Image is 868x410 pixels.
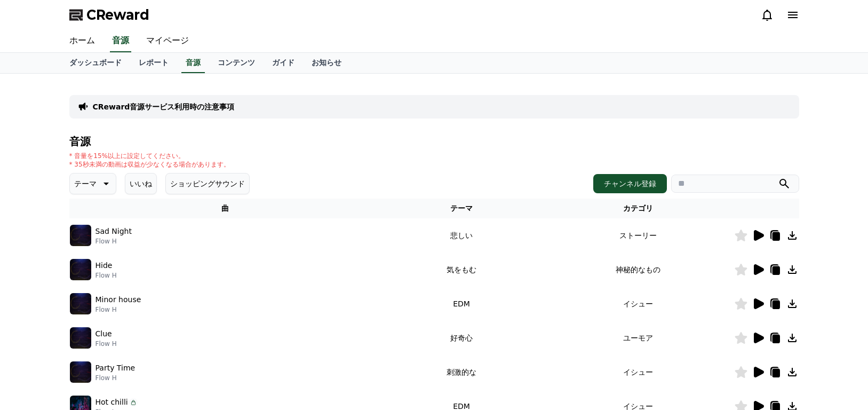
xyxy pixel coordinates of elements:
[381,355,541,389] td: 刺激的な
[381,321,541,355] td: 好奇心
[381,218,541,253] td: 悲しい
[69,136,799,147] h4: 音源
[110,30,131,52] a: 音源
[86,6,149,23] span: CReward
[165,173,250,194] button: ショッピングサウンド
[69,6,149,23] a: CReward
[593,174,667,193] button: チャンネル登録
[61,53,130,73] a: ダッシュボード
[69,160,230,169] p: * 35秒未満の動画は収益が少なくなる場合があります。
[125,173,157,194] button: いいね
[209,53,264,73] a: コンテンツ
[95,374,136,382] p: Flow H
[542,321,734,355] td: ユーモア
[95,305,141,314] p: Flow H
[542,355,734,389] td: イシュー
[95,237,132,246] p: Flow H
[70,259,91,280] img: music
[303,53,350,73] a: お知らせ
[74,176,97,191] p: テーマ
[130,53,177,73] a: レポート
[61,30,103,52] a: ホーム
[542,199,734,218] th: カテゴリ
[69,199,381,218] th: 曲
[95,271,117,280] p: Flow H
[381,287,541,321] td: EDM
[95,340,117,348] p: Flow H
[95,328,112,340] p: Clue
[381,199,541,218] th: テーマ
[70,293,91,314] img: music
[70,361,91,383] img: music
[95,226,132,237] p: Sad Night
[264,53,303,73] a: ガイド
[542,287,734,321] td: イシュー
[542,253,734,287] td: 神秘的なもの
[70,225,91,246] img: music
[381,253,541,287] td: 気をもむ
[95,362,136,374] p: Party Time
[138,30,197,52] a: マイページ
[95,397,128,408] p: Hot chilli
[542,218,734,253] td: ストーリー
[69,173,116,194] button: テーマ
[95,294,141,305] p: Minor house
[93,101,235,112] a: CReward音源サービス利用時の注意事項
[69,152,230,160] p: * 音量を15%以上に設定してください。
[95,260,113,271] p: Hide
[181,53,205,73] a: 音源
[70,327,91,349] img: music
